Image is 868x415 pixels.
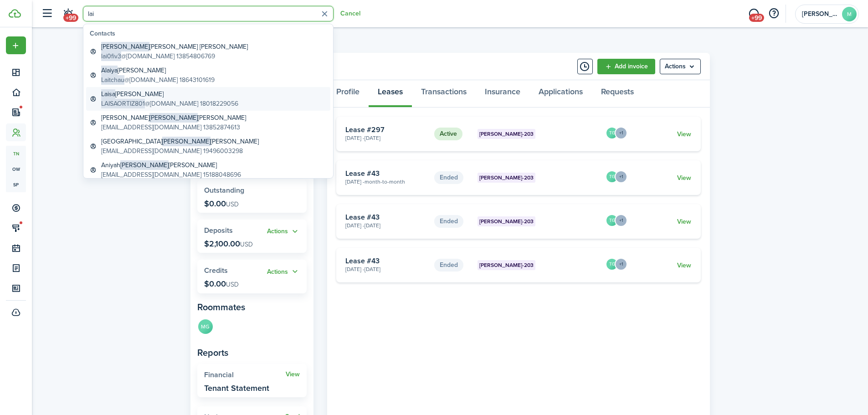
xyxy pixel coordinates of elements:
menu-btn: Actions [660,59,701,74]
global-search-item-description: @[DOMAIN_NAME] 13854806769 [101,51,248,61]
button: Open menu [267,226,300,237]
a: tn [6,146,26,161]
global-search-item-description: @[DOMAIN_NAME] 18643101619 [101,75,215,85]
button: Open menu [618,127,627,139]
span: Monica [802,11,838,17]
avatar-text: MG [198,319,213,334]
panel-main-subtitle: Roommates [197,300,307,314]
img: TenantCloud [9,9,21,18]
span: LAISAORTIZ801 [101,99,145,108]
a: View [677,129,691,139]
button: Open resource center [766,6,781,21]
button: Open sidebar [38,5,56,22]
menu-trigger: +1 [615,214,627,227]
global-search-item-title: [PERSON_NAME] [PERSON_NAME] [101,42,248,51]
a: ow [6,161,26,177]
a: Insurance [476,80,529,108]
status: Ended [434,171,463,184]
global-search-item-title: [PERSON_NAME] [101,66,215,75]
widget-stats-description: Tenant Statement [204,384,269,393]
button: Open menu [660,59,701,74]
span: Deposits [204,225,233,236]
card-title: Lease #297 [345,126,427,134]
span: [PERSON_NAME] [101,42,149,51]
span: USD [226,280,239,289]
span: USD [240,240,253,249]
menu-trigger: +1 [615,258,627,271]
global-search-item-description: [EMAIL_ADDRESS][DOMAIN_NAME] 13852874613 [101,123,246,132]
card-title: Lease #43 [345,169,427,178]
a: [GEOGRAPHIC_DATA][PERSON_NAME][PERSON_NAME][EMAIL_ADDRESS][DOMAIN_NAME] 19496003298 [86,134,330,158]
a: View [677,261,691,270]
span: lai0fiv3 [101,51,121,61]
button: Actions [267,226,300,237]
global-search-list-title: Contacts [90,29,330,38]
span: [PERSON_NAME]-203 [479,174,534,182]
span: +99 [63,14,78,22]
p: $0.00 [204,199,239,208]
button: Actions [267,266,300,277]
card-description: [DATE] - [DATE] [345,265,427,273]
button: Open menu [267,266,300,277]
span: Laitchau [101,75,124,85]
card-description: [DATE] - [DATE] [345,134,427,142]
button: Open menu [618,214,627,227]
global-search-item-title: [PERSON_NAME] [101,89,238,99]
widget-stats-title: Financial [204,371,286,379]
span: [PERSON_NAME] [162,137,211,146]
global-search-item-description: [EMAIL_ADDRESS][DOMAIN_NAME] 15188048696 [101,170,241,179]
span: [PERSON_NAME]-203 [479,130,534,138]
span: Outstanding [204,185,244,195]
span: USD [226,200,239,209]
a: [PERSON_NAME][PERSON_NAME][PERSON_NAME][EMAIL_ADDRESS][DOMAIN_NAME] 13852874613 [86,111,330,134]
p: $0.00 [204,279,239,288]
span: Credits [204,265,228,276]
a: View [677,173,691,183]
global-search-item-title: [GEOGRAPHIC_DATA] [PERSON_NAME] [101,137,259,146]
card-title: Lease #43 [345,213,427,221]
a: sp [6,177,26,192]
status: Ended [434,259,463,272]
a: Profile [327,80,369,108]
menu-trigger: +1 [615,170,627,183]
a: Requests [592,80,643,108]
span: Month-to-month [365,178,405,186]
span: +99 [749,14,764,22]
span: [PERSON_NAME]-203 [479,261,534,269]
avatar-text: M [842,7,857,21]
status: Ended [434,215,463,228]
global-search-item-description: @[DOMAIN_NAME] 18018229056 [101,99,238,108]
menu-trigger: +1 [615,127,627,139]
button: Open menu [618,170,627,183]
a: Notifications [59,2,77,26]
a: Laisa[PERSON_NAME]LAISAORTIZ801@[DOMAIN_NAME] 18018229056 [86,87,330,111]
global-search-item-description: [EMAIL_ADDRESS][DOMAIN_NAME] 19496003298 [101,146,259,156]
global-search-item-title: Aniyah [PERSON_NAME] [101,160,241,170]
a: Messaging [745,2,762,26]
a: Add invoice [597,59,655,74]
span: Alaiya [101,66,118,75]
a: MG [197,318,214,337]
p: $2,100.00 [204,239,253,248]
a: View [677,217,691,226]
a: View [286,371,300,378]
span: [PERSON_NAME]-203 [479,217,534,225]
a: Transactions [412,80,476,108]
button: Open menu [618,258,627,271]
span: [PERSON_NAME] [120,160,169,170]
card-description: [DATE] - [345,178,427,186]
button: Cancel [340,10,360,17]
card-description: [DATE] - [DATE] [345,221,427,230]
input: Search for anything... [83,6,334,21]
a: Aniyah[PERSON_NAME][PERSON_NAME][EMAIL_ADDRESS][DOMAIN_NAME] 15188048696 [86,158,330,182]
a: [PERSON_NAME][PERSON_NAME] [PERSON_NAME]lai0fiv3@[DOMAIN_NAME] 13854806769 [86,40,330,63]
span: [PERSON_NAME] [149,113,198,123]
status: Active [434,128,462,140]
global-search-item-title: [PERSON_NAME] [PERSON_NAME] [101,113,246,123]
a: Applications [529,80,592,108]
